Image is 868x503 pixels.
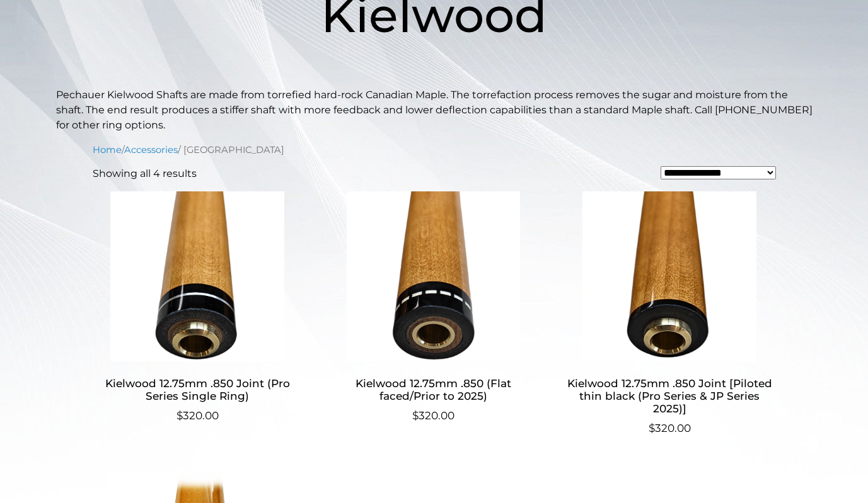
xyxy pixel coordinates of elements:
[565,191,775,361] img: Kielwood 12.75mm .850 Joint [Piloted thin black (Pro Series & JP Series 2025)]
[93,191,303,424] a: Kielwood 12.75mm .850 Joint (Pro Series Single Ring) $320.00
[93,143,776,157] nav: Breadcrumb
[176,409,219,422] bdi: 320.00
[93,371,303,408] h2: Kielwood 12.75mm .850 Joint (Pro Series Single Ring)
[565,191,775,437] a: Kielwood 12.75mm .850 Joint [Piloted thin black (Pro Series & JP Series 2025)] $320.00
[93,144,122,155] a: Home
[412,409,454,422] bdi: 320.00
[328,191,538,361] img: Kielwood 12.75mm .850 (Flat faced/Prior to 2025)
[412,409,419,422] span: $
[56,88,813,133] p: Pechauer Kielwood Shafts are made from torrefied hard-rock Canadian Maple. The torrefaction proce...
[176,409,183,422] span: $
[649,422,691,434] bdi: 320.00
[661,166,776,179] select: Shop order
[124,144,178,155] a: Accessories
[565,371,775,421] h2: Kielwood 12.75mm .850 Joint [Piloted thin black (Pro Series & JP Series 2025)]
[649,422,655,434] span: $
[328,371,538,408] h2: Kielwood 12.75mm .850 (Flat faced/Prior to 2025)
[93,166,197,181] p: Showing all 4 results
[93,191,303,361] img: Kielwood 12.75mm .850 Joint (Pro Series Single Ring)
[328,191,538,424] a: Kielwood 12.75mm .850 (Flat faced/Prior to 2025) $320.00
